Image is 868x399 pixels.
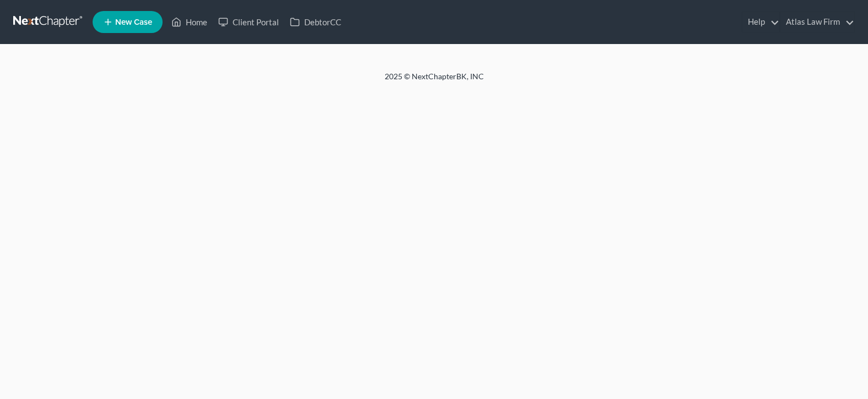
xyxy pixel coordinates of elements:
div: 2025 © NextChapterBK, INC [120,71,748,91]
a: Client Portal [213,12,284,32]
a: Atlas Law Firm [780,12,854,32]
new-legal-case-button: New Case [93,11,163,33]
a: Help [742,12,779,32]
a: DebtorCC [284,12,347,32]
a: Home [166,12,213,32]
